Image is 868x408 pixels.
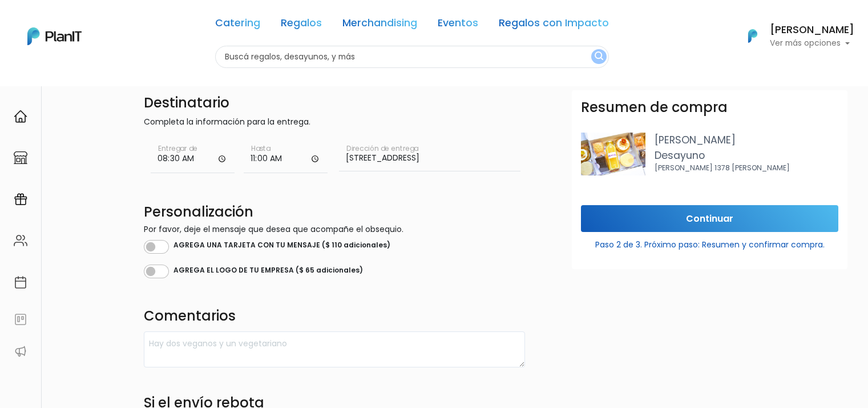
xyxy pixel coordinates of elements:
p: Paso 2 de 3. Próximo paso: Resumen y confirmar compra. [581,234,838,251]
img: feedback-78b5a0c8f98aac82b08bfc38622c3050aee476f2c9584af64705fc4e61158814.svg [14,313,27,326]
label: AGREGA EL LOGO DE TU EMPRESA ($ 65 adicionales) [173,265,363,279]
img: PlanIt Logo [740,23,765,49]
img: campaigns-02234683943229c281be62815700db0a1741e53638e28bf9629b52c665b00959.svg [14,193,27,206]
input: Continuar [581,205,838,232]
h4: Destinatario [144,95,525,111]
h4: Comentarios [144,308,525,327]
p: Desayuno [655,148,838,163]
img: calendar-87d922413cdce8b2cf7b7f5f62616a5cf9e4887200fb71536465627b3292af00.svg [14,275,27,289]
h3: Resumen de compra [581,99,728,116]
button: PlanIt Logo [PERSON_NAME] Ver más opciones [733,21,854,51]
img: people-662611757002400ad9ed0e3c099ab2801c6687ba6c219adb57efc949bc21e19d.svg [14,234,27,247]
img: 1.5_cajita_feliz.png [581,133,645,175]
label: AGREGA UNA TARJETA CON TU MENSAJE ($ 110 adicionales) [173,240,390,254]
img: home-e721727adea9d79c4d83392d1f703f7f8bce08238fde08b1acbfd93340b81755.svg [14,110,27,123]
p: [PERSON_NAME] [655,133,838,147]
input: Buscá regalos, desayunos, y más [215,46,609,68]
p: Ver más opciones [770,39,854,47]
h4: Personalización [144,205,525,221]
img: marketplace-4ceaa7011d94191e9ded77b95e3339b90024bf715f7c57f8cf31f2d8c509eaba.svg [14,151,27,165]
a: Catering [215,18,260,32]
h6: [PERSON_NAME] [770,25,854,35]
a: Regalos [281,18,322,32]
p: Completa la información para la entrega. [144,116,525,130]
a: Eventos [438,18,478,32]
a: Regalos con Impacto [499,18,609,32]
input: Horario [151,139,235,174]
input: Dirección de entrega [339,139,520,171]
img: search_button-432b6d5273f82d61273b3651a40e1bd1b912527efae98b1b7a1b2c0702e16a8d.svg [595,51,603,62]
img: partners-52edf745621dab592f3b2c58e3bca9d71375a7ef29c3b500c9f145b62cc070d4.svg [14,345,27,358]
a: Merchandising [342,18,417,32]
input: Hasta [244,139,328,174]
p: [PERSON_NAME] 1378 [PERSON_NAME] [655,163,838,173]
p: Por favor, deje el mensaje que desea que acompañe el obsequio. [144,223,525,235]
img: PlanIt Logo [27,27,82,45]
